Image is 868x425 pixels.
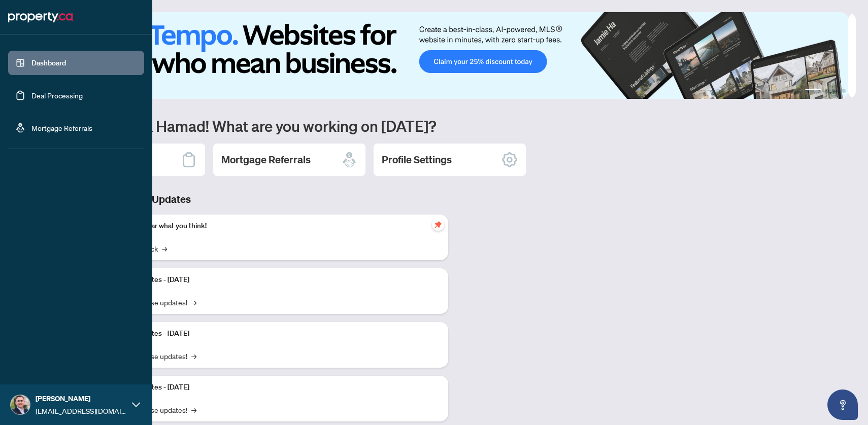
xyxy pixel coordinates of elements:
[191,404,196,415] span: →
[107,221,440,232] p: We want to hear what you think!
[53,192,448,206] h3: Brokerage & Industry Updates
[53,116,856,135] h1: Welcome back Hamad! What are you working on [DATE]?
[827,389,858,420] button: Open asap
[107,328,440,339] p: Platform Updates - [DATE]
[31,123,92,132] a: Mortgage Referrals
[825,89,829,93] button: 2
[162,243,167,254] span: →
[107,274,440,286] p: Platform Updates - [DATE]
[8,9,73,25] img: logo
[382,153,452,167] h2: Profile Settings
[191,297,196,308] span: →
[191,350,196,362] span: →
[31,58,66,67] a: Dashboard
[432,219,444,231] span: pushpin
[221,153,311,167] h2: Mortgage Referrals
[805,89,821,93] button: 1
[36,405,127,416] span: [EMAIL_ADDRESS][DOMAIN_NAME]
[842,89,846,93] button: 4
[53,12,848,99] img: Slide 0
[31,91,83,100] a: Deal Processing
[107,382,440,393] p: Platform Updates - [DATE]
[833,89,838,93] button: 3
[36,393,127,404] span: [PERSON_NAME]
[11,395,30,414] img: Profile Icon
